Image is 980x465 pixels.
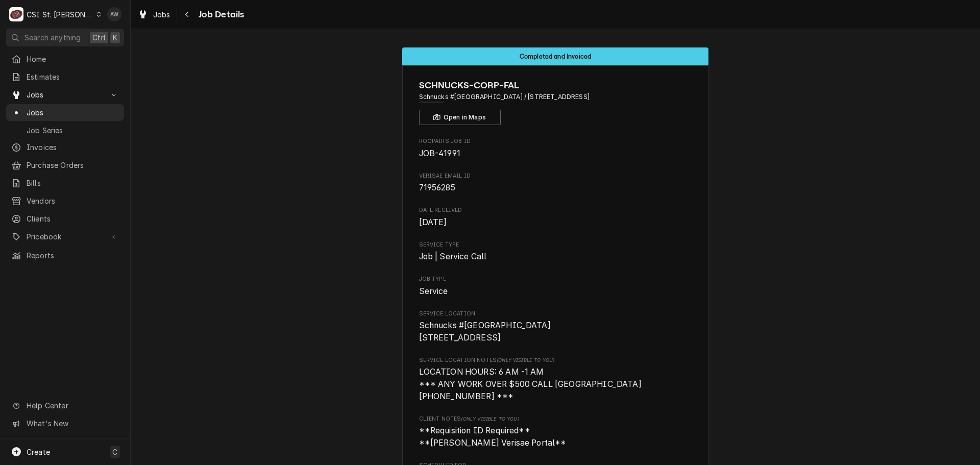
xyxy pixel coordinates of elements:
[419,425,692,449] span: [object Object]
[134,6,175,23] a: Jobs
[195,8,244,21] span: Job Details
[419,182,692,194] span: Verisae email ID
[419,206,692,228] div: Date Received
[419,356,692,364] span: Service Location Notes
[419,415,692,423] span: Client Notes
[27,54,119,64] span: Home
[27,250,119,261] span: Reports
[419,148,692,160] span: Roopairs Job ID
[27,71,119,82] span: Estimates
[6,210,124,227] a: Clients
[6,175,124,191] a: Bills
[419,217,447,227] span: [DATE]
[113,32,117,43] span: K
[6,51,124,67] a: Home
[497,357,554,363] span: (Only Visible to You)
[6,415,124,432] a: Go to What's New
[6,247,124,264] a: Reports
[419,321,551,342] span: Schnucks #[GEOGRAPHIC_DATA] [STREET_ADDRESS]
[419,79,692,125] div: Client Information
[107,7,121,21] div: AW
[27,160,119,170] span: Purchase Orders
[27,9,93,20] div: CSI St. [PERSON_NAME]
[6,122,124,139] a: Job Series
[27,89,104,100] span: Jobs
[419,275,692,283] span: Job Type
[419,367,644,401] span: LOCATION HOURS: 6 AM -1 AM *** ANY WORK OVER $500 CALL [GEOGRAPHIC_DATA] [PHONE_NUMBER] ***
[27,125,119,136] span: Job Series
[419,286,448,296] span: Service
[419,79,692,92] span: Name
[419,426,567,448] span: **Requisition ID Required** **[PERSON_NAME] Verisae Portal**
[419,216,692,229] span: Date Received
[520,53,592,60] span: Completed and Invoiced
[419,241,692,263] div: Service Type
[419,275,692,297] div: Job Type
[419,310,692,318] span: Service Location
[27,231,104,242] span: Pricebook
[419,137,692,159] div: Roopairs Job ID
[419,356,692,402] div: [object Object]
[27,418,118,429] span: What's New
[419,310,692,344] div: Service Location
[27,178,119,188] span: Bills
[6,157,124,174] a: Purchase Orders
[112,447,117,457] span: C
[419,137,692,145] span: Roopairs Job ID
[6,139,124,156] a: Invoices
[419,251,692,263] span: Service Type
[419,110,501,125] button: Open in Maps
[9,7,23,21] div: C
[27,107,119,118] span: Jobs
[27,400,118,411] span: Help Center
[6,68,124,85] a: Estimates
[402,47,708,65] div: Status
[419,366,692,402] span: [object Object]
[419,92,692,102] span: Address
[27,195,119,206] span: Vendors
[419,149,460,158] span: JOB-41991
[6,104,124,121] a: Jobs
[6,192,124,209] a: Vendors
[6,29,124,46] button: Search anythingCtrlK
[92,32,106,43] span: Ctrl
[27,213,119,224] span: Clients
[419,172,692,194] div: Verisae email ID
[153,9,170,20] span: Jobs
[27,448,50,456] span: Create
[419,206,692,214] span: Date Received
[419,320,692,344] span: Service Location
[461,416,519,422] span: (Only Visible to You)
[179,6,195,22] button: Navigate back
[6,86,124,103] a: Go to Jobs
[419,252,487,261] span: Job | Service Call
[419,241,692,249] span: Service Type
[419,172,692,180] span: Verisae email ID
[6,397,124,414] a: Go to Help Center
[107,7,121,21] div: Alexandria Wilp's Avatar
[419,183,455,192] span: 71956285
[6,228,124,245] a: Go to Pricebook
[419,285,692,298] span: Job Type
[419,415,692,449] div: [object Object]
[24,32,81,43] span: Search anything
[27,142,119,153] span: Invoices
[9,7,23,21] div: CSI St. Louis's Avatar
